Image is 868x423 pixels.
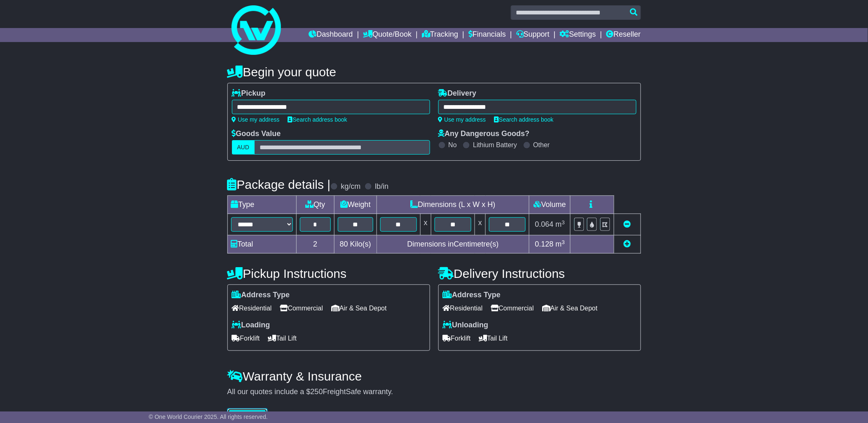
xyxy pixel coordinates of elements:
td: Weight [335,196,377,214]
a: Use my address [232,116,280,123]
h4: Warranty & Insurance [227,369,641,383]
label: Any Dangerous Goods? [438,129,530,139]
span: m [556,240,565,248]
span: 80 [340,240,348,248]
label: Lithium Battery [473,141,517,149]
span: m [556,220,565,228]
span: Forklift [443,332,471,345]
td: Volume [529,196,571,214]
sup: 3 [562,219,565,226]
label: Address Type [443,291,501,300]
td: Dimensions (L x W x H) [377,196,529,214]
span: Commercial [280,302,323,315]
h4: Delivery Instructions [438,267,641,280]
a: Support [516,28,550,42]
td: Total [227,235,296,254]
td: x [420,214,431,235]
span: Air & Sea Depot [542,302,598,315]
label: No [449,141,457,149]
span: Forklift [232,332,260,345]
label: AUD [232,140,255,155]
sup: 3 [562,239,565,245]
a: Add new item [624,240,631,248]
label: Goods Value [232,129,281,139]
td: x [475,214,486,235]
td: Dimensions in Centimetre(s) [377,235,529,254]
span: Commercial [491,302,534,315]
a: Tracking [422,28,458,42]
td: Type [227,196,296,214]
td: 2 [296,235,335,254]
h4: Begin your quote [227,65,641,79]
span: 250 [311,388,323,396]
a: Financials [468,28,506,42]
h4: Package details | [227,178,331,191]
label: Other [533,141,550,149]
button: Get Quotes [227,409,268,423]
a: Search address book [494,116,554,123]
a: Use my address [438,116,486,123]
label: kg/cm [341,182,360,191]
a: Settings [560,28,596,42]
a: Remove this item [624,220,631,228]
label: Address Type [232,291,290,300]
label: Pickup [232,89,266,98]
span: Residential [232,302,272,315]
div: All our quotes include a $ FreightSafe warranty. [227,388,641,397]
a: Reseller [606,28,641,42]
span: 0.064 [535,220,554,228]
span: Air & Sea Depot [331,302,387,315]
a: Quote/Book [363,28,412,42]
label: Loading [232,321,270,330]
h4: Pickup Instructions [227,267,430,280]
td: Qty [296,196,335,214]
label: lb/in [375,182,388,191]
td: Kilo(s) [335,235,377,254]
label: Unloading [443,321,489,330]
label: Delivery [438,89,477,98]
span: © One World Courier 2025. All rights reserved. [149,414,268,420]
a: Dashboard [309,28,353,42]
span: 0.128 [535,240,554,248]
a: Search address book [288,116,347,123]
span: Residential [443,302,483,315]
span: Tail Lift [268,332,297,345]
span: Tail Lift [479,332,508,345]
